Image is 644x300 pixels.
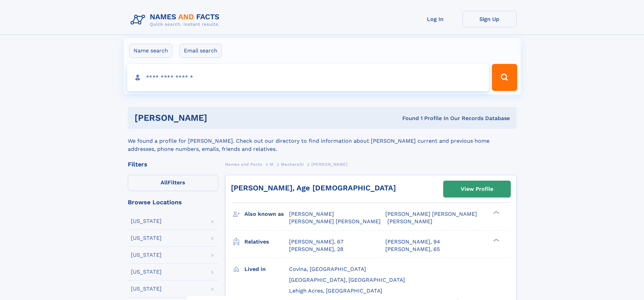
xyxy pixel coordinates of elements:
[289,266,366,272] span: Covina, [GEOGRAPHIC_DATA]
[244,236,289,248] h3: Relatives
[131,252,162,258] div: [US_STATE]
[462,11,517,27] a: Sign Up
[492,210,500,215] div: ❯
[128,11,225,29] img: Logo Names and Facts
[444,181,510,197] a: View Profile
[305,115,510,122] div: Found 1 Profile In Our Records Database
[180,44,222,58] label: Email search
[385,246,440,253] a: [PERSON_NAME], 65
[131,235,162,241] div: [US_STATE]
[225,160,262,168] a: Names and Facts
[289,246,343,253] a: [PERSON_NAME], 28
[161,179,168,186] span: All
[244,208,289,220] h3: Also known as
[131,218,162,224] div: [US_STATE]
[492,238,500,242] div: ❯
[128,129,517,153] div: We found a profile for [PERSON_NAME]. Check out our directory to find information about [PERSON_N...
[270,162,273,167] span: M
[408,11,462,27] a: Log In
[385,238,440,246] a: [PERSON_NAME], 94
[289,211,334,217] span: [PERSON_NAME]
[289,238,343,246] a: [PERSON_NAME], 67
[128,161,218,167] div: Filters
[128,199,218,205] div: Browse Locations
[231,184,396,192] a: [PERSON_NAME], Age [DEMOGRAPHIC_DATA]
[135,114,305,122] h1: [PERSON_NAME]
[270,160,273,168] a: M
[289,218,381,225] span: [PERSON_NAME] [PERSON_NAME]
[127,64,489,91] input: search input
[131,286,162,292] div: [US_STATE]
[128,175,218,191] label: Filters
[289,287,382,294] span: Lehigh Acres, [GEOGRAPHIC_DATA]
[281,162,304,167] span: Macharelli
[281,160,304,168] a: Macharelli
[385,211,477,217] span: [PERSON_NAME] [PERSON_NAME]
[289,277,405,283] span: [GEOGRAPHIC_DATA], [GEOGRAPHIC_DATA]
[131,269,162,275] div: [US_STATE]
[492,64,517,91] button: Search Button
[387,218,432,225] span: [PERSON_NAME]
[244,263,289,275] h3: Lived in
[311,162,348,167] span: [PERSON_NAME]
[129,44,172,58] label: Name search
[461,181,493,197] div: View Profile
